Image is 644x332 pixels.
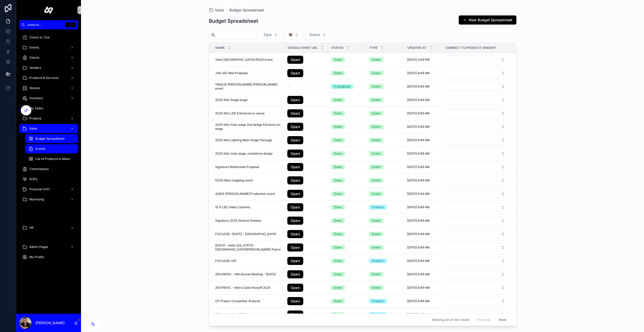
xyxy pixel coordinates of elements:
[215,243,281,252] span: [DATE] - Hello [US_STATE] - [GEOGRAPHIC_DATA][PERSON_NAME] Palms
[407,111,439,115] a: [DATE] 8:49 AM
[369,312,401,317] a: Product
[369,57,401,62] a: Event
[442,136,510,145] a: Select Button
[25,144,78,153] a: Events
[369,245,401,250] a: Event
[407,313,439,317] a: [DATE] 8:49 AM
[331,299,363,303] a: Done
[215,178,253,182] span: 52125 Niko mapping event
[287,257,325,265] a: Open
[331,205,363,210] a: Done
[372,71,380,75] div: Event
[442,162,510,172] a: Select Button
[369,124,401,129] a: Event
[215,192,281,196] a: 42625 [PERSON_NAME] Production event
[19,104,78,113] a: My Tasks
[287,85,325,89] a: --
[287,176,325,184] a: Open
[372,165,380,169] div: Event
[369,192,401,196] a: Event
[496,316,510,324] button: Next
[287,243,325,252] a: Open
[334,312,342,317] div: Done
[29,127,37,131] span: Sales
[287,257,303,265] a: Open
[372,299,384,303] div: Product
[372,272,380,277] div: Event
[287,136,303,144] a: Open
[369,299,401,303] a: Product
[372,178,380,183] div: Event
[334,165,342,169] div: Done
[369,165,401,169] a: Event
[407,165,430,169] span: [DATE] 8:49 AM
[287,109,303,117] a: Open
[19,195,78,204] a: Marketing
[334,71,342,75] div: Done
[369,111,401,116] a: Event
[215,232,281,236] a: FOCUS3D -[DATE] - [GEOGRAPHIC_DATA]
[331,178,363,183] a: Done
[334,111,342,116] div: Done
[442,122,510,131] a: Select Button
[407,299,439,303] a: [DATE] 8:49 AM
[16,29,81,268] div: scrollable content
[287,230,325,238] a: Open
[29,106,43,110] span: My Tasks
[407,299,430,303] span: [DATE] 8:49 AM
[215,138,272,142] span: 2025 AAU Lighting Main Stage Package
[19,242,78,252] a: Admin Pages
[215,299,260,303] span: CP Project Competitor Analysis
[442,297,509,305] button: Select Button
[372,84,380,89] div: Event
[29,66,41,70] span: Vendors
[407,85,439,89] a: [DATE] 8:49 AM
[287,217,303,225] a: Open
[35,137,65,141] span: Budget Spreadsheet
[331,165,363,169] a: Done
[331,71,363,75] a: Done
[407,219,430,223] span: [DATE] 8:49 AM
[442,203,510,212] a: Select Button
[334,178,342,183] div: Done
[331,285,363,290] a: Done
[215,71,248,75] span: JVA LED Wall Proposal
[215,165,281,169] a: Signature Multimedia Proposal
[215,272,276,276] span: 2502165XC - ANI Annual Meeting - [DATE]
[287,190,325,198] a: Open
[215,111,281,115] a: 2025 AAU LED Entrances to venue
[331,218,363,223] a: Done
[369,71,401,75] a: Event
[29,177,37,181] span: SOPs
[407,245,430,250] span: [DATE] 8:49 AM
[215,123,281,131] a: 2025 AAU main stage 2nd design Entrance on stage
[369,272,401,277] a: Event
[215,286,270,290] span: 2501165XC - Altera Sales Kickoff 2025
[372,232,380,236] div: Event
[334,245,342,250] div: Done
[29,76,58,80] span: Products & Services
[442,149,510,158] a: Select Button
[442,176,510,185] a: Select Button
[369,98,401,102] a: Event
[309,32,320,37] span: Status
[287,230,303,238] a: Open
[215,152,273,156] span: 2025 AAU main stage Jumbotron design
[442,216,510,225] a: Select Button
[287,310,325,319] a: Open
[215,259,281,263] a: FOCUS3D LED
[19,73,78,82] a: Products & Services
[369,205,401,210] a: Product
[215,205,281,209] a: 10 ft LED Video Columns
[287,310,303,319] a: Open
[29,46,39,50] span: Events
[442,270,510,279] a: Select Button
[372,151,380,156] div: Event
[369,138,401,142] a: Event
[215,98,248,102] span: 2025 AAU Stage larger
[29,96,43,100] span: Inventory
[407,58,430,62] span: [DATE] 3:09 PM
[372,111,380,116] div: Event
[442,310,509,319] button: Select Button
[372,205,384,210] div: Product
